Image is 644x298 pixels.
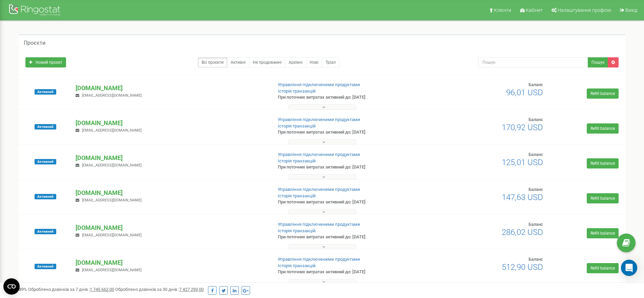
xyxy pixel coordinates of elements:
a: Історія транзакцій [278,193,316,198]
span: 286,02 USD [502,227,543,237]
a: Історія транзакцій [278,263,316,268]
div: Open Intercom Messenger [621,260,637,276]
img: Ringostat Logo [8,3,63,19]
p: [DOMAIN_NAME] [76,188,267,197]
span: [EMAIL_ADDRESS][DOMAIN_NAME] [82,128,142,133]
p: [DOMAIN_NAME] [76,84,267,93]
a: Архівні [285,57,306,67]
span: [EMAIL_ADDRESS][DOMAIN_NAME] [82,268,142,272]
span: 147,63 USD [502,193,543,202]
span: Баланс [528,82,543,87]
span: Клієнти [494,7,511,13]
span: [EMAIL_ADDRESS][DOMAIN_NAME] [82,93,142,98]
a: Refill balance [587,193,619,203]
span: 96,01 USD [506,88,543,97]
a: Історія транзакцій [278,228,316,233]
span: Оброблено дзвінків за 7 днів : [28,287,114,292]
a: Управління підключеними продуктами [278,152,360,157]
a: Всі проєкти [198,57,227,67]
a: Управління підключеними продуктами [278,257,360,262]
span: Активний [35,124,56,130]
a: Refill balance [587,228,619,238]
p: [DOMAIN_NAME] [76,119,267,127]
p: При поточних витратах активний до: [DATE] [278,199,418,205]
a: Історія транзакцій [278,88,316,94]
h5: Проєкти [24,40,45,46]
p: При поточних витратах активний до: [DATE] [278,164,418,171]
a: Новий проєкт [25,57,66,67]
a: Історія транзакцій [278,158,316,163]
p: При поточних витратах активний до: [DATE] [278,129,418,136]
a: Refill balance [587,123,619,134]
p: [DOMAIN_NAME] [76,258,267,267]
span: Активний [35,89,56,95]
a: Управління підключеними продуктами [278,222,360,227]
span: Баланс [528,257,543,262]
span: 170,92 USD [502,123,543,132]
p: При поточних витратах активний до: [DATE] [278,94,418,101]
p: При поточних витратах активний до: [DATE] [278,269,418,275]
u: 1 745 662,00 [90,287,114,292]
a: Історія транзакцій [278,123,316,128]
a: Не продовжені [249,57,285,67]
a: Активні [227,57,249,67]
p: [DOMAIN_NAME] [76,223,267,232]
span: Активний [35,229,56,234]
a: Управління підключеними продуктами [278,82,360,87]
span: Активний [35,264,56,269]
button: Пошук [588,57,608,67]
p: [DOMAIN_NAME] [76,154,267,162]
span: Налаштування профілю [558,7,611,13]
span: Вихід [625,7,637,13]
a: Refill balance [587,158,619,168]
span: Кабінет [526,7,543,13]
span: Активний [35,194,56,199]
span: 512,90 USD [502,262,543,272]
input: Пошук [478,57,588,67]
button: Open CMP widget [3,278,20,295]
span: Оброблено дзвінків за 30 днів : [115,287,204,292]
a: Refill balance [587,88,619,99]
u: 7 427 293,00 [179,287,204,292]
span: [EMAIL_ADDRESS][DOMAIN_NAME] [82,163,142,167]
span: [EMAIL_ADDRESS][DOMAIN_NAME] [82,233,142,237]
p: При поточних витратах активний до: [DATE] [278,234,418,240]
span: 125,01 USD [502,158,543,167]
span: Баланс [528,222,543,227]
span: Баланс [528,117,543,122]
a: Тріал [322,57,339,67]
a: Нові [306,57,322,67]
a: Refill balance [587,263,619,273]
a: Управління підключеними продуктами [278,117,360,122]
span: Баланс [528,187,543,192]
a: Управління підключеними продуктами [278,187,360,192]
span: Активний [35,159,56,164]
span: Баланс [528,152,543,157]
span: [EMAIL_ADDRESS][DOMAIN_NAME] [82,198,142,202]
